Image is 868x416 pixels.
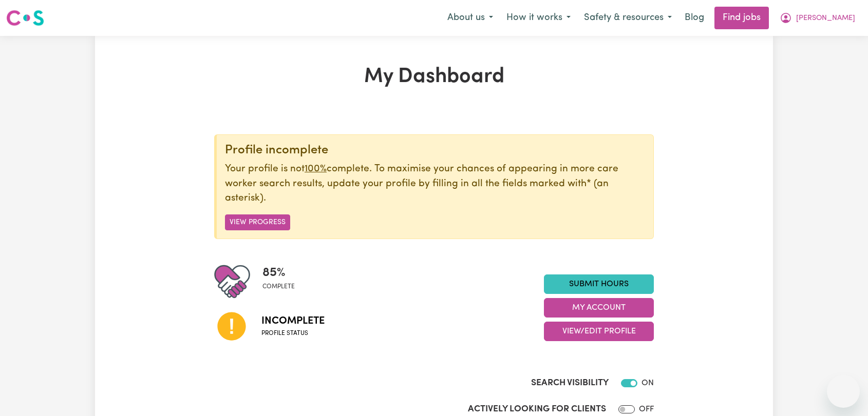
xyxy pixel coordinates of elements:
[500,7,577,29] button: How it works
[531,377,609,390] label: Search Visibility
[577,7,678,29] button: Safety & resources
[262,264,295,282] span: 85 %
[796,13,855,24] span: [PERSON_NAME]
[261,313,325,329] span: Incomplete
[6,9,44,27] img: Careseekers logo
[214,65,654,89] h1: My Dashboard
[305,164,327,174] u: 100%
[225,162,645,206] p: Your profile is not complete. To maximise your chances of appearing in more care worker search re...
[773,7,862,29] button: My Account
[225,143,645,158] div: Profile incomplete
[441,7,500,29] button: About us
[225,214,290,230] button: View Progress
[827,375,860,408] iframe: Button to launch messaging window
[641,379,654,387] span: ON
[262,282,295,291] span: complete
[6,6,44,30] a: Careseekers logo
[544,274,654,294] a: Submit Hours
[678,7,710,29] a: Blog
[714,7,769,29] a: Find jobs
[544,298,654,318] button: My Account
[544,322,654,341] button: View/Edit Profile
[261,329,325,338] span: Profile status
[639,405,654,413] span: OFF
[468,403,606,416] label: Actively Looking for Clients
[262,264,303,300] div: Profile completeness: 85%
